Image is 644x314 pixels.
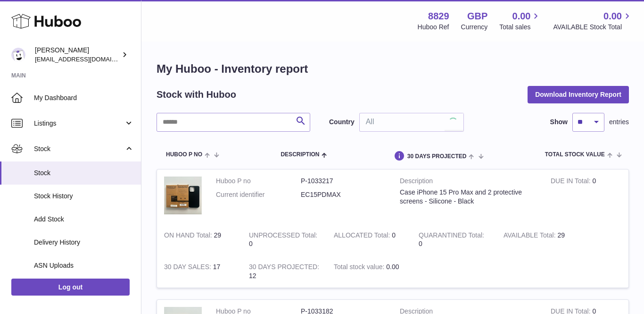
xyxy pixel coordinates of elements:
[467,10,487,23] strong: GBP
[428,10,449,23] strong: 8829
[249,263,319,273] strong: 30 DAYS PROJECTED
[35,55,139,63] span: [EMAIL_ADDRESS][DOMAIN_NAME]
[499,10,541,32] a: 0.00 Total sales
[11,48,25,62] img: commandes@kpmatech.com
[35,46,120,64] div: [PERSON_NAME]
[34,169,134,178] span: Stock
[504,231,557,241] strong: AVAILABLE Total
[34,215,134,224] span: Add Stock
[603,10,622,23] span: 0.00
[34,192,134,201] span: Stock History
[34,238,134,247] span: Delivery History
[157,224,242,256] td: 29
[166,152,202,158] span: Huboo P no
[334,231,392,241] strong: ALLOCATED Total
[281,152,319,158] span: Description
[157,61,629,76] h1: My Huboo - Inventory report
[550,118,568,127] label: Show
[34,93,134,102] span: My Dashboard
[418,23,449,32] div: Huboo Ref
[11,279,130,296] a: Log out
[242,224,327,256] td: 0
[34,144,124,153] span: Stock
[301,177,386,186] dd: P-1033217
[329,118,355,127] label: Country
[407,153,467,160] span: 30 DAYS PROJECTED
[249,231,317,241] strong: UNPROCESSED Total
[419,231,484,241] strong: QUARANTINED Total
[34,119,124,128] span: Listings
[34,261,134,270] span: ASN Uploads
[164,263,213,273] strong: 30 DAY SALES
[157,255,242,288] td: 17
[386,263,399,271] span: 0.00
[216,177,301,186] dt: Huboo P no
[216,190,301,199] dt: Current identifier
[301,190,386,199] dd: EC15PDMAX
[528,86,629,103] button: Download Inventory Report
[544,170,628,224] td: 0
[512,10,531,23] span: 0.00
[461,23,488,32] div: Currency
[164,177,202,214] img: product image
[419,240,422,247] span: 0
[499,23,541,32] span: Total sales
[553,23,633,32] span: AVAILABLE Stock Total
[609,118,629,127] span: entries
[157,88,236,101] h2: Stock with Huboo
[242,255,327,288] td: 12
[545,152,605,158] span: Total stock value
[400,177,537,188] strong: Description
[164,231,214,241] strong: ON HAND Total
[400,188,537,206] div: Case iPhone 15 Pro Max and 2 protective screens - Silicone - Black
[496,224,581,256] td: 29
[551,177,592,187] strong: DUE IN Total
[327,224,412,256] td: 0
[553,10,633,32] a: 0.00 AVAILABLE Stock Total
[334,263,386,273] strong: Total stock value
